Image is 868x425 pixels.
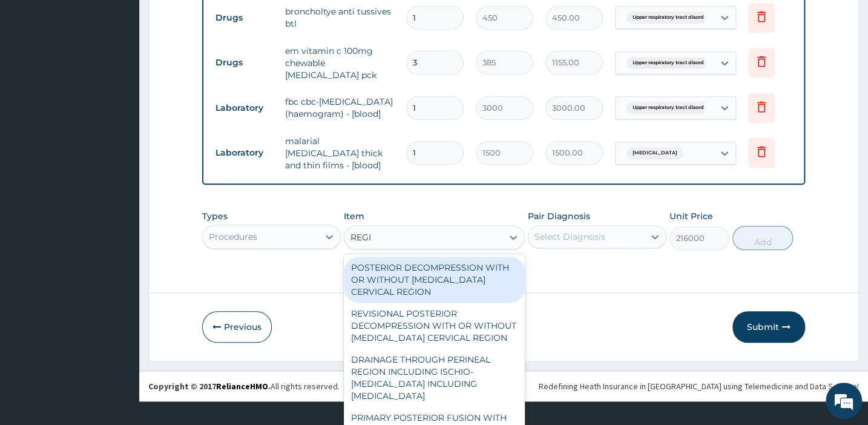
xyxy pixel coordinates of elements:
[626,57,714,69] span: Upper respiratory tract disord...
[199,6,228,35] div: Minimize live chat window
[279,129,400,177] td: malarial [MEDICAL_DATA] thick and thin films - [blood]
[344,257,525,303] div: POSTERIOR DECOMPRESSION WITH OR WITHOUT [MEDICAL_DATA] CERVICAL REGION
[209,7,279,29] td: Drugs
[202,211,228,222] label: Types
[70,133,167,255] span: We're online!
[279,90,400,126] td: fbc cbc-[MEDICAL_DATA] (haemogram) - [blood]
[626,147,683,159] span: [MEDICAL_DATA]
[279,39,400,87] td: em vitamin c 100mg chewable [MEDICAL_DATA] pck
[63,68,203,84] div: Chat with us now
[344,303,525,349] div: REVISIONAL POSTERIOR DECOMPRESSION WITH OR WITHOUT [MEDICAL_DATA] CERVICAL REGION
[534,231,605,243] div: Select Diagnosis
[344,349,525,407] div: DRAINAGE THROUGH PERINEAL REGION INCLUDING ISCHIO-[MEDICAL_DATA] INCLUDING [MEDICAL_DATA]
[669,210,713,222] label: Unit Price
[539,380,859,392] div: Redefining Heath Insurance in [GEOGRAPHIC_DATA] using Telemedicine and Data Science!
[216,381,268,392] a: RelianceHMO
[626,12,714,24] span: Upper respiratory tract disord...
[148,381,271,392] strong: Copyright © 2017 .
[6,291,231,333] textarea: Type your message and hit 'Enter'
[344,210,364,222] label: Item
[626,102,714,114] span: Upper respiratory tract disord...
[209,142,279,164] td: Laboratory
[202,311,272,343] button: Previous
[22,61,49,91] img: d_794563401_company_1708531726252_794563401
[209,51,279,74] td: Drugs
[209,231,257,243] div: Procedures
[732,311,805,343] button: Submit
[209,97,279,119] td: Laboratory
[139,371,868,401] footer: All rights reserved.
[528,210,590,222] label: Pair Diagnosis
[732,226,793,250] button: Add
